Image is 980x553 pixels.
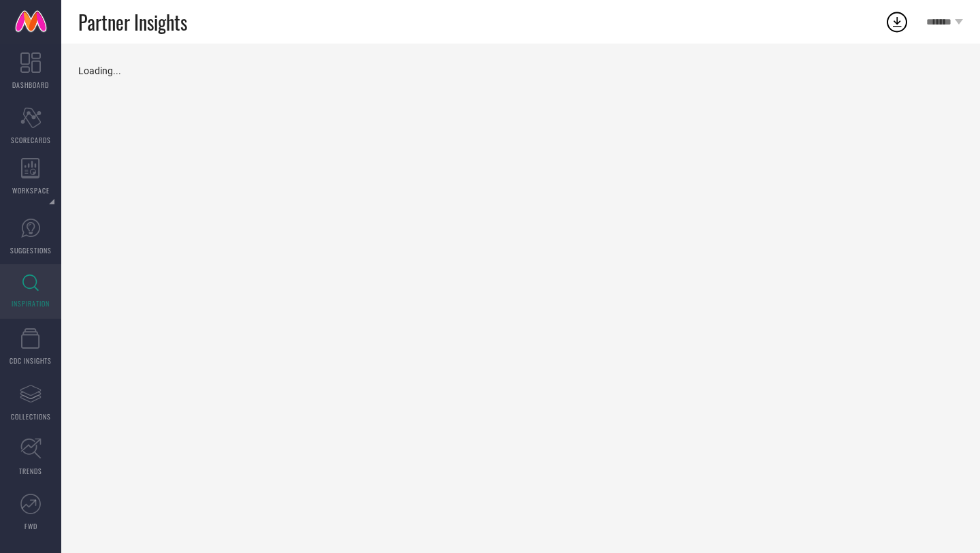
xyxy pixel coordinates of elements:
span: WORKSPACE [12,185,50,195]
span: FWD [24,521,37,531]
span: CDC INSIGHTS [10,355,52,366]
span: TRENDS [19,466,42,476]
span: SCORECARDS [11,135,51,145]
span: COLLECTIONS [11,411,51,422]
span: INSPIRATION [12,298,50,309]
span: Partner Insights [78,8,187,36]
span: Loading... [78,65,121,76]
div: Open download list [885,10,909,34]
span: SUGGESTIONS [10,245,52,255]
span: DASHBOARD [12,80,49,90]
